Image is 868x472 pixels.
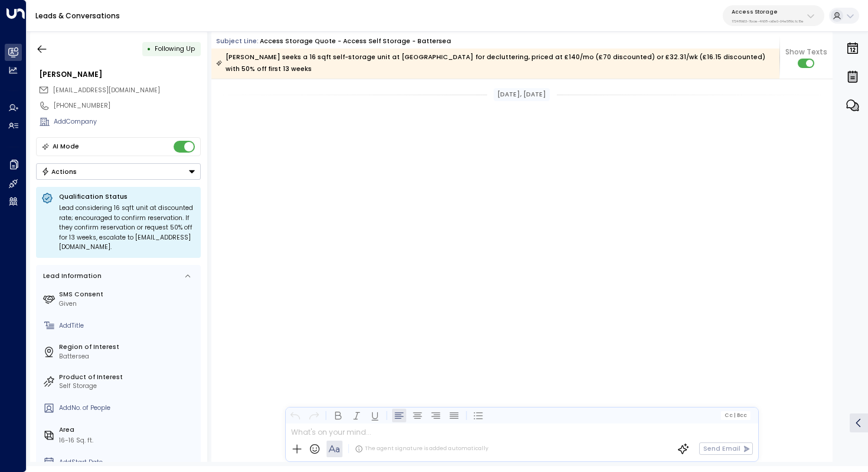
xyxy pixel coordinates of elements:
[725,412,747,418] span: Cc Bcc
[785,47,827,57] span: Show Texts
[36,163,201,180] button: Actions
[216,51,774,75] div: [PERSON_NAME] seeks a 16 sqft self-storage unit at [GEOGRAPHIC_DATA] for decluttering, priced at ...
[40,271,102,281] div: Lead Information
[216,37,259,46] span: Subject Line:
[59,299,197,309] div: Given
[54,117,201,127] div: AddCompany
[147,41,151,57] div: •
[39,69,201,80] div: [PERSON_NAME]
[732,19,804,24] p: 17248963-7bae-4f68-a6e0-04e589c1c15e
[306,408,321,422] button: Redo
[494,88,550,101] div: [DATE], [DATE]
[59,403,197,413] div: AddNo. of People
[288,408,302,422] button: Undo
[59,425,197,435] label: Area
[41,167,77,176] div: Actions
[59,382,197,391] div: Self Storage
[733,412,735,418] span: |
[59,342,197,352] label: Region of Interest
[59,290,197,299] label: SMS Consent
[355,445,488,453] div: The agent signature is added automatically
[53,86,160,95] span: [EMAIL_ADDRESS][DOMAIN_NAME]
[723,5,824,26] button: Access Storage17248963-7bae-4f68-a6e0-04e589c1c15e
[36,163,201,180] div: Button group with a nested menu
[155,44,195,53] span: Following Up
[53,86,160,95] span: kahchicago@yahoo.com
[721,411,750,419] button: Cc|Bcc
[59,203,195,253] div: Lead considering 16 sqft unit at discounted rate; encouraged to confirm reservation. If they conf...
[260,37,451,46] div: Access Storage Quote - Access Self Storage - Battersea
[35,11,120,21] a: Leads & Conversations
[59,436,93,445] div: 16-16 Sq. ft.
[54,101,201,111] div: [PHONE_NUMBER]
[59,192,195,201] p: Qualification Status
[53,141,79,153] div: AI Mode
[59,321,197,331] div: AddTitle
[59,373,197,382] label: Product of Interest
[59,352,197,361] div: Battersea
[732,8,804,15] p: Access Storage
[59,458,197,467] div: AddStart Date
